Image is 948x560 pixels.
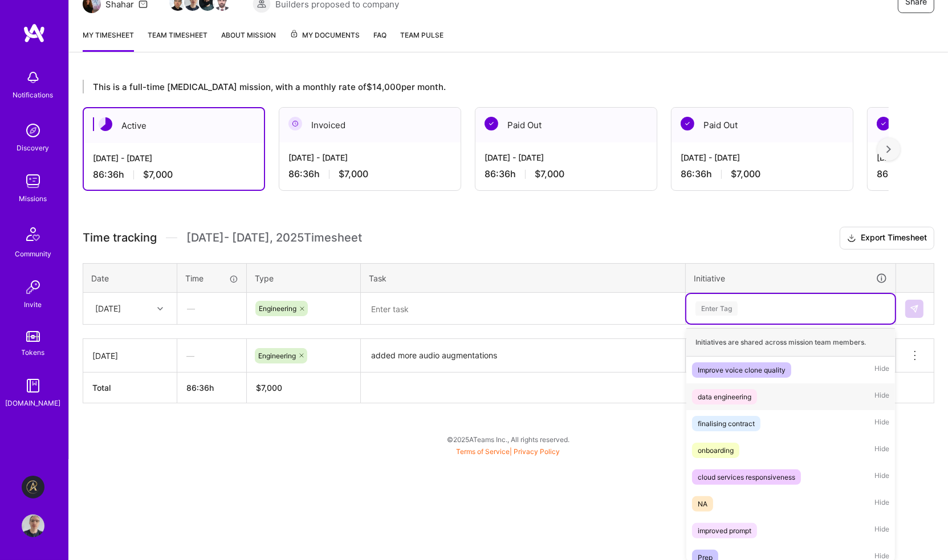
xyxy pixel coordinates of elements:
img: Submit [910,304,919,313]
div: 86:36 h [681,168,844,180]
a: Privacy Policy [514,447,560,456]
img: Invite [22,276,44,299]
button: Export Timesheet [840,227,934,250]
i: icon Download [847,232,856,244]
div: data engineering [698,391,751,403]
div: [DATE] - [DATE] [93,152,255,164]
div: Paid Out [475,108,657,142]
div: [DATE] - [DATE] [485,152,648,163]
img: Paid Out [485,117,498,130]
img: Active [99,117,112,131]
div: onboarding [698,444,734,456]
span: Team Pulse [400,31,444,39]
div: Notifications [13,89,54,101]
img: guide book [22,374,44,397]
th: 86:36h [177,373,247,403]
img: logo [23,23,46,43]
div: 86:36 h [485,168,648,180]
th: Task [361,263,686,293]
img: teamwork [22,170,44,193]
div: 86:36 h [288,168,451,180]
span: Hide [874,523,889,538]
span: $7,000 [339,168,368,180]
textarea: added more audio augmentations [362,340,684,371]
a: Team Pulse [400,29,444,52]
div: — [178,293,246,324]
span: Engineering [259,304,296,313]
div: Discovery [17,142,50,154]
div: [DATE] [95,303,121,314]
a: FAQ [373,29,386,52]
th: $7,000 [247,373,361,403]
a: My Documents [290,29,360,52]
span: [DATE] - [DATE] , 2025 Timesheet [186,231,362,245]
img: Aldea: Transforming Behavior Change Through AI-Driven Coaching [22,476,44,498]
div: Enter Tag [695,300,738,317]
div: [DATE] - [DATE] [288,152,451,163]
div: [DATE] [92,350,168,362]
span: Engineering [258,351,296,360]
div: Invoiced [279,108,461,142]
img: discovery [22,119,44,142]
span: Hide [874,389,889,404]
a: My timesheet [83,29,134,52]
span: Hide [874,469,889,485]
div: Time [185,272,238,284]
span: Hide [874,416,889,431]
span: Time tracking [83,231,157,245]
span: $7,000 [535,168,564,180]
div: NA [698,498,707,510]
div: cloud services responsiveness [698,471,795,483]
th: Date [83,263,177,293]
div: Initiative [694,272,888,285]
span: Hide [874,362,889,378]
img: Paid Out [877,117,890,130]
div: Active [84,108,264,143]
div: Tokens [22,346,45,358]
th: Total [83,373,177,403]
span: | [457,447,560,456]
div: finalising contract [698,418,755,430]
div: Missions [19,193,47,205]
a: Team timesheet [148,29,207,52]
div: 86:36 h [93,169,255,181]
img: bell [22,66,44,89]
div: [DATE] - [DATE] [681,152,844,163]
img: User Avatar [22,514,44,537]
span: Hide [874,496,889,512]
a: Aldea: Transforming Behavior Change Through AI-Driven Coaching [19,476,47,498]
div: Improve voice clone quality [698,364,786,376]
div: — [177,341,246,371]
div: Invite [25,299,42,310]
a: User Avatar [19,514,47,537]
th: Type [247,263,361,293]
div: [DOMAIN_NAME] [6,397,61,409]
span: My Documents [290,29,360,42]
div: improved prompt [698,525,751,537]
img: Community [19,220,47,248]
span: $7,000 [731,168,760,180]
div: Paid Out [672,108,853,142]
span: $7,000 [143,169,173,181]
div: Initiatives are shared across mission team members. [686,328,895,357]
img: Invoiced [288,117,302,130]
div: This is a full-time [MEDICAL_DATA] mission, with a monthly rate of $14,000 per month. [83,80,889,93]
span: Hide [874,443,889,458]
div: Community [15,248,51,260]
div: © 2025 ATeams Inc., All rights reserved. [68,425,948,453]
a: Terms of Service [457,447,510,456]
i: icon Chevron [157,306,163,312]
a: About Mission [221,29,276,52]
img: right [886,145,891,153]
img: Paid Out [681,117,694,130]
img: tokens [26,331,40,342]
